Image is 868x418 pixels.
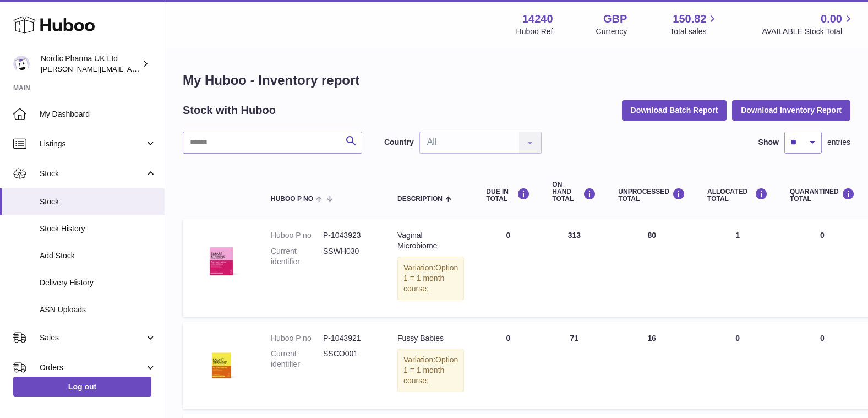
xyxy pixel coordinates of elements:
[696,219,779,316] td: 1
[40,333,145,343] span: Sales
[323,349,375,370] dd: SSCO001
[541,219,607,316] td: 313
[607,322,696,409] td: 16
[762,26,855,37] span: AVAILABLE Stock Total
[618,188,685,203] div: UNPROCESSED Total
[475,322,541,409] td: 0
[323,246,375,267] dd: SSWH030
[827,137,850,148] span: entries
[397,333,464,344] div: Fussy Babies
[397,230,464,251] div: Vaginal Microbiome
[40,169,145,179] span: Stock
[323,230,375,241] dd: P-1043923
[183,103,276,118] h2: Stock with Huboo
[607,219,696,316] td: 80
[758,137,779,148] label: Show
[522,12,553,26] strong: 14240
[194,333,249,388] img: product image
[732,100,850,120] button: Download Inventory Report
[40,197,156,207] span: Stock
[40,305,156,315] span: ASN Uploads
[40,278,156,288] span: Delivery History
[271,230,323,241] dt: Huboo P no
[271,196,313,203] span: Huboo P no
[673,12,706,26] span: 150.82
[41,53,140,74] div: Nordic Pharma UK Ltd
[194,230,249,285] img: product image
[183,72,850,89] h1: My Huboo - Inventory report
[403,263,458,293] span: Option 1 = 1 month course;
[397,349,464,392] div: Variation:
[403,355,458,385] span: Option 1 = 1 month course;
[271,246,323,267] dt: Current identifier
[696,322,779,409] td: 0
[541,322,607,409] td: 71
[271,333,323,344] dt: Huboo P no
[271,349,323,370] dt: Current identifier
[790,188,855,203] div: QUARANTINED Total
[397,196,443,203] span: Description
[40,224,156,234] span: Stock History
[40,362,145,373] span: Orders
[820,231,825,240] span: 0
[13,377,151,397] a: Log out
[622,100,727,120] button: Download Batch Report
[821,12,842,26] span: 0.00
[670,12,719,37] a: 150.82 Total sales
[40,109,156,120] span: My Dashboard
[603,12,627,26] strong: GBP
[552,181,596,203] div: ON HAND Total
[707,188,768,203] div: ALLOCATED Total
[762,12,855,37] a: 0.00 AVAILABLE Stock Total
[820,334,825,343] span: 0
[41,64,221,73] span: [PERSON_NAME][EMAIL_ADDRESS][DOMAIN_NAME]
[323,333,375,344] dd: P-1043921
[13,56,30,72] img: joe.plant@parapharmdev.com
[397,257,464,300] div: Variation:
[40,139,145,149] span: Listings
[475,219,541,316] td: 0
[670,26,719,37] span: Total sales
[596,26,627,37] div: Currency
[516,26,553,37] div: Huboo Ref
[486,188,530,203] div: DUE IN TOTAL
[384,137,414,148] label: Country
[40,251,156,261] span: Add Stock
